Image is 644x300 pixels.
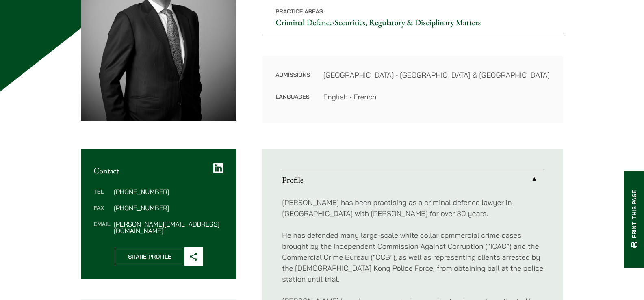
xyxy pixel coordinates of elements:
[275,91,310,102] dt: Languages
[275,69,310,91] dt: Admissions
[335,17,481,28] a: Securities, Regulatory & Disciplinary Matters
[94,188,111,205] dt: Tel
[94,205,111,221] dt: Fax
[115,247,203,266] button: Share Profile
[114,221,223,234] dd: [PERSON_NAME][EMAIL_ADDRESS][DOMAIN_NAME]
[114,205,223,211] dd: [PHONE_NUMBER]
[94,221,111,234] dt: Email
[275,8,323,15] span: Practice Areas
[114,188,223,195] dd: [PHONE_NUMBER]
[275,17,332,28] a: Criminal Defence
[94,166,224,175] h2: Contact
[282,197,544,219] p: [PERSON_NAME] has been practising as a criminal defence lawyer in [GEOGRAPHIC_DATA] with [PERSON_...
[282,169,544,190] a: Profile
[323,91,550,102] dd: English • French
[282,230,544,285] p: He has defended many large-scale white collar commercial crime cases brought by the Independent C...
[323,69,550,80] dd: [GEOGRAPHIC_DATA] • [GEOGRAPHIC_DATA] & [GEOGRAPHIC_DATA]
[213,162,223,174] a: LinkedIn
[115,247,184,266] span: Share Profile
